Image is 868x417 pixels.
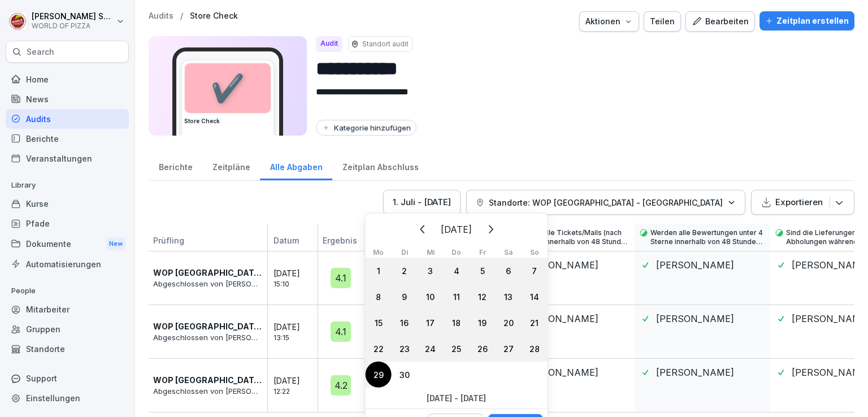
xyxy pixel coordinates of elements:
[27,46,54,58] p: Search
[6,233,129,254] div: Dokumente
[522,258,548,284] div: Sonntag, 7. September 2025 ausgewählt
[274,279,324,289] p: 15:10
[470,284,496,310] div: Freitag, 12. September 2025 ausgewählt
[366,247,392,258] th: Mo
[656,312,734,325] p: [PERSON_NAME]
[418,258,444,284] div: 3
[470,284,496,310] div: 12
[6,194,129,214] a: Kurse
[393,196,451,208] div: 1. Juli - [DATE]
[650,15,675,28] div: Teilen
[6,254,129,274] a: Automatisierungen
[260,151,332,180] a: Alle Abgaben
[496,336,522,362] div: 27
[185,63,271,113] div: ✔️
[418,247,444,258] th: Mi
[6,388,129,408] a: Einstellungen
[274,386,324,397] p: 12:22
[153,374,262,386] p: WOP [GEOGRAPHIC_DATA] - [GEOGRAPHIC_DATA]
[6,339,129,359] div: Standorte
[692,15,749,28] div: Bearbeiten
[418,258,444,284] div: Mittwoch, 3. September 2025 ausgewählt
[392,362,418,388] div: Dienstag, 30. September 2025
[331,375,351,396] div: 4.2
[331,322,351,342] div: 4.1
[202,151,260,180] a: Zeitpläne
[478,217,502,242] button: Weiter
[32,22,114,30] p: WORLD OF PIZZA
[362,39,409,49] p: Standort audit
[522,336,548,362] div: 28
[366,362,392,388] div: Heute, Ausgewählter Bereich: Dienstag, 1. Juli bis Montag, 29. September 2025, Montag, 29. Septem...
[444,336,470,362] div: 25
[466,190,745,215] button: Standorte: WOP [GEOGRAPHIC_DATA] - [GEOGRAPHIC_DATA]
[6,129,129,149] a: Berichte
[366,247,548,388] table: September 2025
[6,149,129,168] div: Veranstaltungen
[444,284,470,310] div: Donnerstag, 11. September 2025 ausgewählt
[366,284,392,310] div: 8
[656,258,734,272] p: [PERSON_NAME]
[418,336,444,362] div: Mittwoch, 24. September 2025 ausgewählt
[496,247,522,258] th: Sa
[6,69,129,89] a: Home
[522,258,548,284] div: 7
[522,247,548,258] th: So
[444,310,470,336] div: 18
[470,336,496,362] div: Freitag, 26. September 2025 ausgewählt
[418,284,444,310] div: Mittwoch, 10. September 2025 ausgewählt
[392,258,418,284] div: Dienstag, 2. September 2025 ausgewählt
[6,319,129,339] a: Gruppen
[685,11,755,32] a: Bearbeiten
[470,247,496,258] th: Fr
[470,310,496,336] div: Freitag, 19. September 2025 ausgewählt
[366,217,548,388] div: September 2025
[149,151,202,180] div: Berichte
[274,321,324,333] p: [DATE]
[444,258,470,284] div: Donnerstag, 4. September 2025 ausgewählt
[444,247,470,258] th: Do
[366,310,392,336] div: Montag, 15. September 2025 ausgewählt
[190,11,238,21] p: Store Check
[153,332,262,344] p: Abgeschlossen von [PERSON_NAME]
[6,282,129,300] p: People
[153,267,262,279] p: WOP [GEOGRAPHIC_DATA] - [GEOGRAPHIC_DATA]
[6,368,129,388] div: Support
[316,120,416,136] button: Kategorie hinzufügen
[520,366,598,379] p: [PERSON_NAME]
[366,392,548,404] p: [DATE] - [DATE]
[6,299,129,319] a: Mitarbeiter
[496,310,522,336] div: Samstag, 20. September 2025 ausgewählt
[32,12,114,21] p: [PERSON_NAME] Seraphim
[656,366,734,379] p: [PERSON_NAME]
[585,15,633,28] div: Aktionen
[470,258,496,284] div: 5
[444,258,470,284] div: 4
[751,190,854,215] button: Exportieren
[470,258,496,284] div: Freitag, 5. September 2025 ausgewählt
[153,386,262,397] p: Abgeschlossen von [PERSON_NAME]
[6,214,129,233] a: Pfade
[418,336,444,362] div: 24
[392,336,418,362] div: Dienstag, 23. September 2025 ausgewählt
[579,11,639,32] button: Aktionen
[644,11,681,32] button: Teilen
[274,267,324,279] p: [DATE]
[765,15,849,27] div: Zeitplan erstellen
[444,284,470,310] div: 11
[6,109,129,129] a: Audits
[366,336,392,362] div: Montag, 22. September 2025 ausgewählt
[6,176,129,194] p: Library
[6,89,129,109] a: News
[489,197,723,208] p: Standorte: WOP [GEOGRAPHIC_DATA] - [GEOGRAPHIC_DATA]
[153,320,262,332] p: WOP [GEOGRAPHIC_DATA] - [GEOGRAPHIC_DATA]
[496,336,522,362] div: Samstag, 27. September 2025 ausgewählt
[149,11,173,21] a: Audits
